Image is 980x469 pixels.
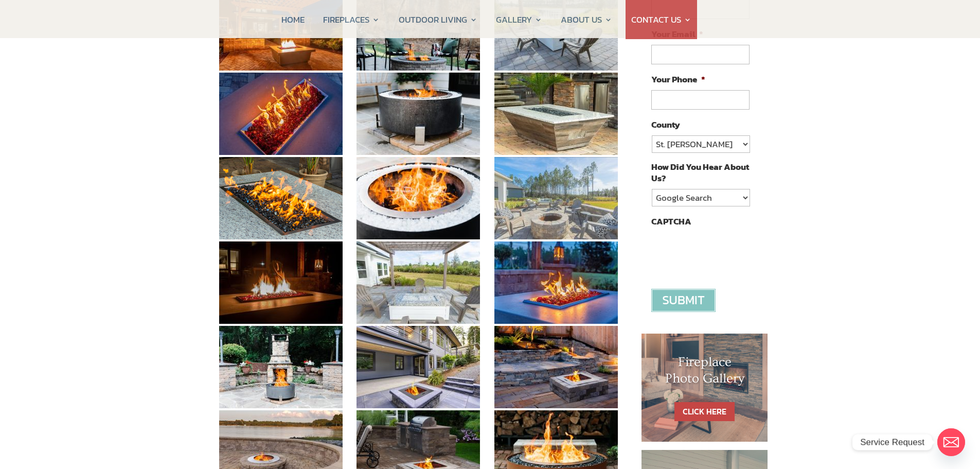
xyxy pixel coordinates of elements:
img: 9 [494,157,618,239]
img: 10 [219,241,343,324]
img: 11 [357,241,480,324]
img: 15 [494,326,618,408]
img: 5 [357,73,480,155]
label: CAPTCHA [651,216,691,227]
img: 6 [494,73,618,155]
label: Your Email [651,28,703,40]
a: CLICK HERE [674,402,735,421]
img: 8 [357,157,480,239]
input: Submit [651,289,716,312]
img: 4 [219,73,343,155]
h1: Fireplace Photo Gallery [662,354,747,391]
label: County [651,119,680,130]
a: Email [937,428,965,456]
iframe: reCAPTCHA [651,232,808,272]
label: How Did You Hear About Us? [651,161,749,184]
img: 14 [357,326,480,408]
label: Your Phone [651,74,705,85]
img: 12 [494,241,618,324]
img: 13 [219,326,343,408]
img: 7 [219,157,343,239]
